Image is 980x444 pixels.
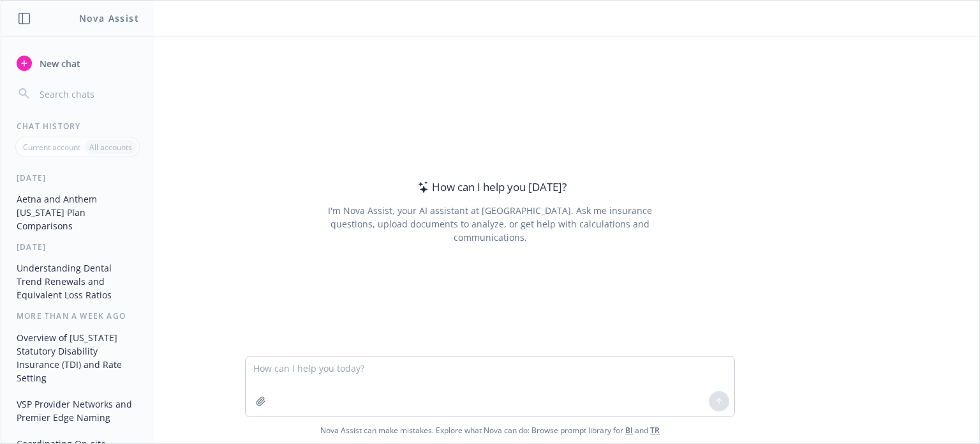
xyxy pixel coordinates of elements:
[650,425,660,436] a: TR
[79,11,139,25] h1: Nova Assist
[11,52,144,75] button: New chat
[11,188,144,236] button: Aetna and Anthem [US_STATE] Plan Comparisons
[37,85,138,103] input: Search chats
[11,394,144,428] button: VSP Provider Networks and Premier Edge Naming
[625,425,633,436] a: BI
[1,121,154,132] div: Chat History
[89,142,132,153] p: All accounts
[23,142,80,153] p: Current account
[1,241,154,252] div: [DATE]
[1,310,154,321] div: More than a week ago
[37,57,80,70] span: New chat
[1,172,154,183] div: [DATE]
[11,327,144,388] button: Overview of [US_STATE] Statutory Disability Insurance (TDI) and Rate Setting
[414,179,567,195] div: How can I help you [DATE]?
[11,257,144,305] button: Understanding Dental Trend Renewals and Equivalent Loss Ratios
[6,417,974,443] span: Nova Assist can make mistakes. Explore what Nova can do: Browse prompt library for and
[310,204,669,244] div: I'm Nova Assist, your AI assistant at [GEOGRAPHIC_DATA]. Ask me insurance questions, upload docum...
